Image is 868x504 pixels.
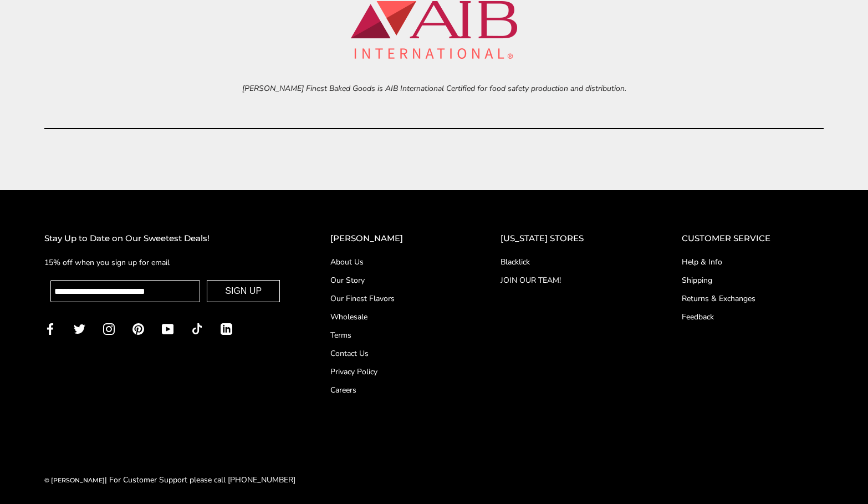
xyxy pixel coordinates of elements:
[44,256,286,269] p: 15% off when you sign up for email
[162,322,173,334] a: YouTube
[103,322,115,334] a: Instagram
[191,322,203,334] a: TikTok
[44,232,286,246] h2: Stay Up to Date on Our Sweetest Deals!
[501,274,637,286] a: JOIN OUR TEAM!
[501,232,637,246] h2: [US_STATE] STORES
[330,384,456,396] a: Careers
[221,322,232,334] a: LinkedIn
[44,322,56,334] a: Facebook
[132,322,144,334] a: Pinterest
[682,256,824,268] a: Help & Info
[501,256,637,268] a: Blacklick
[74,322,85,334] a: Twitter
[330,311,456,323] a: Wholesale
[351,1,517,59] img: aib-logo.webp
[330,274,456,286] a: Our Story
[682,293,824,304] a: Returns & Exchanges
[44,474,295,486] div: | For Customer Support please call [PHONE_NUMBER]
[682,274,824,286] a: Shipping
[330,232,456,246] h2: [PERSON_NAME]
[44,476,105,484] a: © [PERSON_NAME]
[682,232,824,246] h2: CUSTOMER SERVICE
[330,348,456,359] a: Contact Us
[242,83,626,94] i: [PERSON_NAME] Finest Baked Goods is AIB International Certified for food safety production and di...
[330,256,456,268] a: About Us
[682,311,824,323] a: Feedback
[50,280,200,302] input: Enter your email
[330,293,456,304] a: Our Finest Flavors
[207,280,280,302] button: SIGN UP
[330,329,456,341] a: Terms
[330,366,456,378] a: Privacy Policy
